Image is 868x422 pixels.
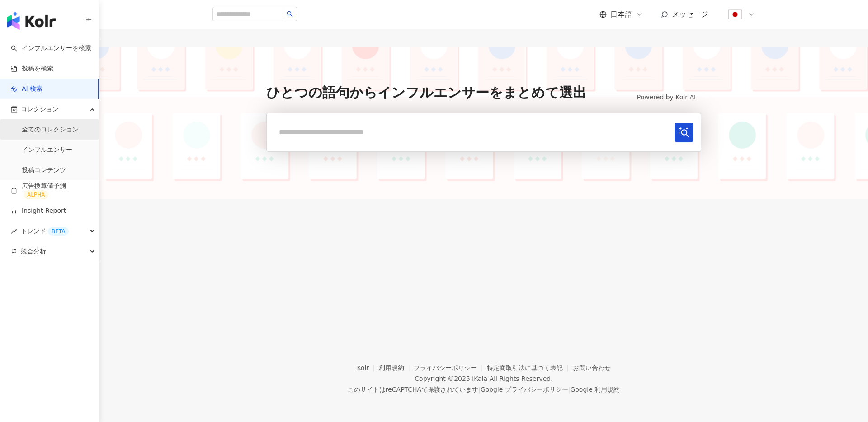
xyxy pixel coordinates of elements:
[570,386,620,393] a: Google 利用規約
[415,375,552,382] div: Copyright © 2025 All Rights Reserved.
[610,9,632,19] span: 日本語
[348,384,620,395] span: このサイトはreCAPTCHAで保護されています
[11,44,91,53] a: searchインフルエンサーを検索
[21,99,59,119] span: コレクション
[675,123,693,142] button: Search Button
[632,93,701,102] p: Powered by Kolr AI
[568,386,571,393] span: |
[21,241,46,262] span: 競合分析
[266,83,586,102] p: ひとつの語句からインフルエンサーをまとめて選出
[22,166,66,175] a: 投稿コンテンツ
[22,125,79,134] a: 全てのコレクション
[478,386,481,393] span: |
[11,206,66,216] a: Insight Report
[11,64,53,73] a: 投稿を検索
[726,6,744,23] img: flag-Japan-800x800.png
[11,228,17,234] span: rise
[11,182,92,200] a: 広告換算値予測ALPHA
[672,10,708,19] span: メッセージ
[48,227,69,236] div: BETA
[11,84,42,94] a: AI 検索
[7,12,56,30] img: logo
[357,364,378,371] a: Kolr
[472,375,487,382] a: iKala
[379,364,414,371] a: 利用規約
[287,11,293,17] span: search
[21,221,69,241] span: トレンド
[481,386,568,393] a: Google プライバシーポリシー
[414,364,487,371] a: プライバシーポリシー
[573,364,611,371] a: お問い合わせ
[22,145,72,155] a: インフルエンサー
[487,364,573,371] a: 特定商取引法に基づく表記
